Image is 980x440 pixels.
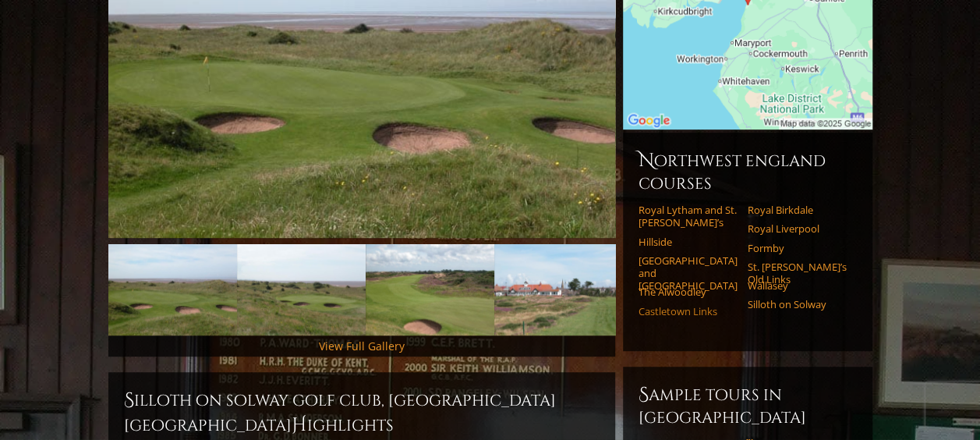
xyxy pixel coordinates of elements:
a: Royal Lytham and St. [PERSON_NAME]’s [639,204,738,229]
span: H [292,413,307,438]
a: Castletown Links [639,305,738,318]
a: View Full Gallery [319,339,405,353]
h6: Sample Tours in [GEOGRAPHIC_DATA] [639,382,857,428]
h6: Northwest England Courses [639,148,857,194]
a: Royal Birkdale [748,204,847,216]
a: [GEOGRAPHIC_DATA] and [GEOGRAPHIC_DATA] [639,254,738,293]
a: Wallasey [748,279,847,292]
a: Royal Liverpool [748,222,847,235]
a: Hillside [639,236,738,248]
a: Silloth on Solway [748,298,847,310]
a: The Alwoodley [639,286,738,298]
a: Formby [748,242,847,254]
h2: Silloth on Solway Golf Club, [GEOGRAPHIC_DATA] [GEOGRAPHIC_DATA] ighlights [124,388,600,438]
a: St. [PERSON_NAME]’s Old Links [748,261,847,286]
